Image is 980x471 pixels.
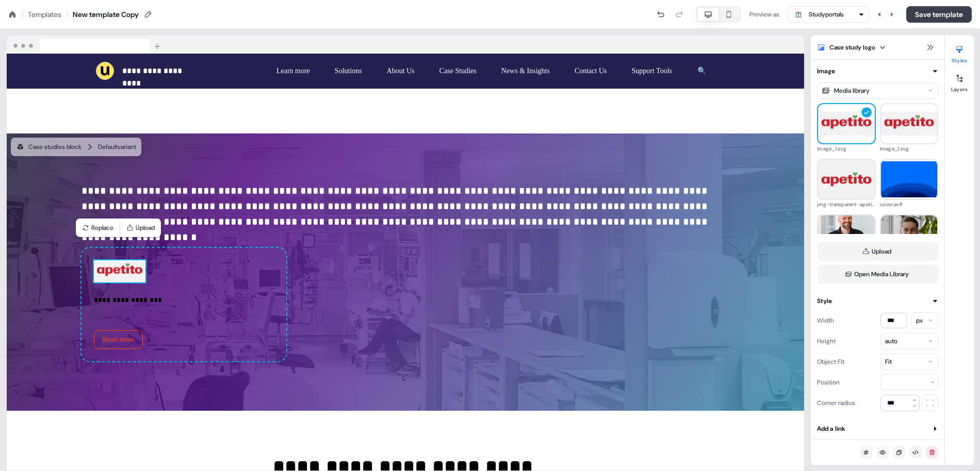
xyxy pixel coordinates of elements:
[817,296,938,306] button: Style
[749,9,779,20] div: Preview as
[21,9,24,20] div: /
[122,221,159,235] button: Upload
[906,6,972,23] button: Save template
[817,66,938,76] button: Image
[98,142,136,152] div: Default variant
[268,62,715,80] div: Learn moreSolutionsAbout UsCase StudiesNews & InsightsContact UsSupport Tools🔍
[945,41,974,64] button: Styles
[78,221,118,235] button: Replace
[817,424,845,434] div: Add a link
[817,66,835,76] div: Image
[624,62,681,80] button: Support Tools
[817,265,938,283] button: Open Media Library
[268,62,318,80] button: Learn more
[885,357,892,367] div: Fit
[829,42,875,53] div: Case study logo
[817,374,840,391] div: Position
[880,144,939,154] div: image_1.svg
[689,62,715,80] button: 🔍
[880,200,939,209] div: cover.avif
[566,62,615,80] button: Contact Us
[818,112,875,136] img: image_1.svg
[817,354,844,370] div: Object Fit
[881,112,938,136] img: image_1.svg
[817,144,876,154] div: image_1.svg
[817,424,938,434] button: Add a link
[945,70,974,93] button: Layers
[16,142,81,152] div: Case studies block
[431,62,485,80] button: Case Studies
[326,62,370,80] button: Solutions
[817,395,855,411] div: Corner radius
[818,151,875,208] img: png-transparent-apetito-hd-logo.png
[817,312,834,329] div: Width
[73,9,139,20] div: New template Copy
[66,9,69,20] div: /
[94,330,143,349] button: Read more
[493,62,558,80] button: News & Insights
[817,200,876,209] div: png-transparent-apetito-hd-logo.png
[809,9,844,20] div: Studyportals
[94,260,145,282] img: Case study logo
[7,36,165,54] img: Browser topbar
[880,354,938,370] button: Fit
[885,336,897,346] div: auto
[817,333,836,349] div: Height
[834,86,870,96] div: Media library
[788,6,869,23] button: Studyportals
[881,161,938,197] img: cover.avif
[916,315,923,326] div: px
[28,9,61,20] a: Templates
[817,242,938,261] button: Upload
[379,62,423,80] button: About Us
[817,296,832,306] div: Style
